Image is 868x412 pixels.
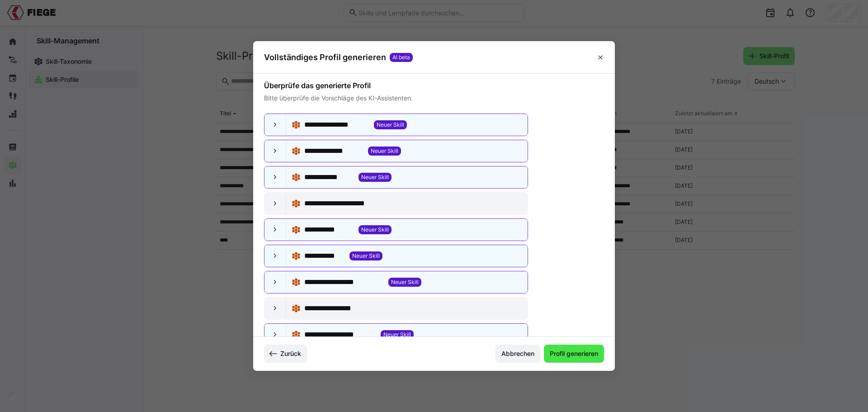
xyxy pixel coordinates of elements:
span: Neuer Skill [352,252,380,260]
span: Neuer Skill [383,331,411,338]
h4: Überprüfe das generierte Profil [264,81,604,90]
span: Neuer Skill [371,147,398,155]
span: Neuer Skill [391,279,419,286]
span: AI beta [390,53,413,62]
p: Bitte überprüfe die Vorschläge des KI-Assistenten. [264,94,604,103]
span: Neuer Skill [377,121,404,128]
button: Zurück [264,345,307,363]
span: Neuer Skill [361,226,389,233]
h3: Vollständiges Profil generieren [264,52,386,62]
span: Profil generieren [548,349,599,358]
span: Zurück [279,349,302,358]
button: Profil generieren [544,345,604,363]
span: Neuer Skill [361,174,389,181]
button: Abbrechen [495,345,540,363]
span: Abbrechen [500,349,536,358]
